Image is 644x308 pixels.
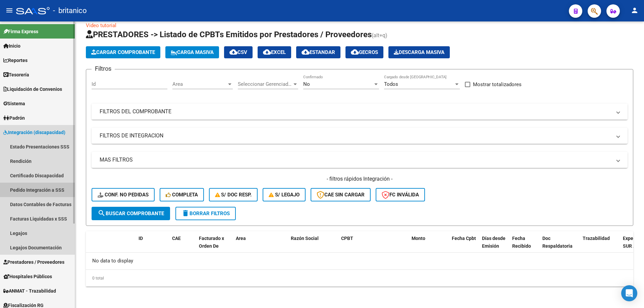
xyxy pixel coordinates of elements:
[86,46,160,58] button: Cargar Comprobante
[449,231,479,261] datatable-header-cell: Fecha Cpbt
[181,209,190,217] mat-icon: delete
[196,231,233,261] datatable-header-cell: Facturado x Orden De
[621,285,637,301] div: Open Intercom Messenger
[512,236,531,249] span: Fecha Recibido
[412,236,425,241] span: Monto
[388,46,450,58] app-download-masive: Descarga masiva de comprobantes (adjuntos)
[482,236,505,249] span: Días desde Emisión
[540,231,580,261] datatable-header-cell: Doc Respaldatoria
[238,81,292,87] span: Seleccionar Gerenciador
[302,49,335,55] span: Estandar
[384,81,398,87] span: Todos
[3,85,62,93] span: Liquidación de Convenios
[3,57,28,64] span: Reportes
[3,42,20,50] span: Inicio
[317,192,365,198] span: CAE SIN CARGAR
[160,188,204,201] button: Completa
[136,231,169,261] datatable-header-cell: ID
[229,48,237,56] mat-icon: cloud_download
[86,253,633,269] div: No data to display
[92,64,115,73] h3: Filtros
[351,49,378,55] span: Gecros
[92,104,628,120] mat-expansion-panel-header: FILTROS DEL COMPROBANTE
[199,236,224,249] span: Facturado x Orden De
[338,231,409,261] datatable-header-cell: CPBT
[172,236,181,241] span: CAE
[209,188,258,201] button: S/ Doc Resp.
[302,48,310,56] mat-icon: cloud_download
[394,49,444,55] span: Descarga Masiva
[258,46,291,58] button: EXCEL
[3,258,64,266] span: Prestadores / Proveedores
[509,231,540,261] datatable-header-cell: Fecha Recibido
[92,128,628,144] mat-expansion-panel-header: FILTROS DE INTEGRACION
[91,49,155,55] span: Cargar Comprobante
[98,209,106,217] mat-icon: search
[372,32,387,39] span: (alt+q)
[296,46,340,58] button: Estandar
[92,152,628,168] mat-expansion-panel-header: MAS FILTROS
[175,207,236,220] button: Borrar Filtros
[263,49,286,55] span: EXCEL
[53,3,87,18] span: - britanico
[291,236,319,241] span: Razón Social
[376,188,425,201] button: FC Inválida
[98,192,149,198] span: Conf. no pedidas
[92,207,170,220] button: Buscar Comprobante
[583,236,610,241] span: Trazabilidad
[452,236,476,241] span: Fecha Cpbt
[3,114,25,122] span: Padrón
[409,231,449,261] datatable-header-cell: Monto
[311,188,371,201] button: CAE SIN CARGAR
[229,49,247,55] span: CSV
[3,129,65,136] span: Integración (discapacidad)
[166,192,198,198] span: Completa
[236,236,246,241] span: Area
[303,81,310,87] span: No
[388,46,450,58] button: Descarga Masiva
[479,231,509,261] datatable-header-cell: Días desde Emisión
[86,270,633,287] div: 0 total
[86,22,116,28] a: Video tutorial
[382,192,419,198] span: FC Inválida
[3,273,52,280] span: Hospitales Públicos
[263,48,271,56] mat-icon: cloud_download
[341,236,353,241] span: CPBT
[631,6,639,14] mat-icon: person
[169,231,196,261] datatable-header-cell: CAE
[100,108,611,115] mat-panel-title: FILTROS DEL COMPROBANTE
[542,236,573,249] span: Doc Respaldatoria
[288,231,338,261] datatable-header-cell: Razón Social
[269,192,300,198] span: S/ legajo
[86,30,372,39] span: PRESTADORES -> Listado de CPBTs Emitidos por Prestadores / Proveedores
[233,231,278,261] datatable-header-cell: Area
[345,46,383,58] button: Gecros
[3,28,38,35] span: Firma Express
[181,210,230,217] span: Borrar Filtros
[3,100,25,107] span: Sistema
[263,188,306,201] button: S/ legajo
[351,48,359,56] mat-icon: cloud_download
[5,6,13,14] mat-icon: menu
[3,287,56,295] span: ANMAT - Trazabilidad
[100,132,611,139] mat-panel-title: FILTROS DE INTEGRACION
[100,156,611,164] mat-panel-title: MAS FILTROS
[92,188,155,201] button: Conf. no pedidas
[165,46,219,58] button: Carga Masiva
[172,81,227,87] span: Area
[92,175,628,183] h4: - filtros rápidos Integración -
[139,236,143,241] span: ID
[224,46,253,58] button: CSV
[473,80,522,88] span: Mostrar totalizadores
[215,192,252,198] span: S/ Doc Resp.
[580,231,620,261] datatable-header-cell: Trazabilidad
[3,71,29,78] span: Tesorería
[98,210,164,217] span: Buscar Comprobante
[171,49,214,55] span: Carga Masiva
